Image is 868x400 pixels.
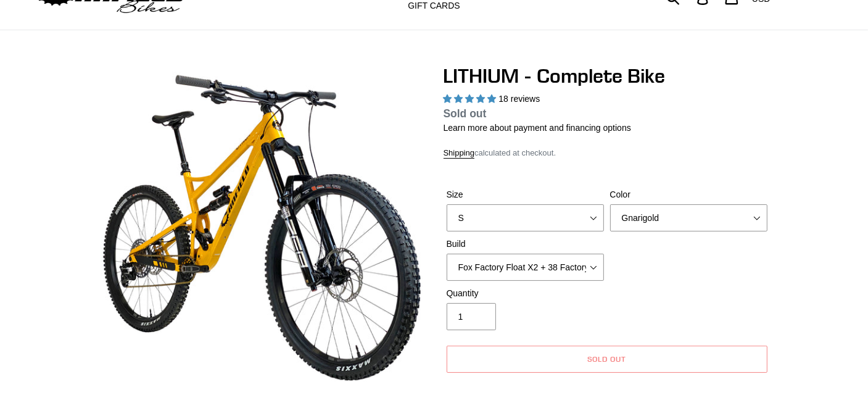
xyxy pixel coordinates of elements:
div: calculated at checkout. [444,147,771,159]
a: Learn more about payment and financing options [444,123,631,133]
label: Build [447,238,604,251]
button: Sold out [447,346,767,373]
img: LITHIUM - Complete Bike [101,67,423,389]
a: Shipping [444,148,475,159]
span: Sold out [444,107,487,120]
h1: LITHIUM - Complete Bike [444,64,771,88]
span: 5.00 stars [444,94,499,104]
label: Size [447,188,604,201]
label: Quantity [447,287,604,300]
label: Color [610,188,767,201]
span: GIFT CARDS [408,1,460,11]
span: Sold out [587,354,627,364]
span: 18 reviews [498,94,540,104]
